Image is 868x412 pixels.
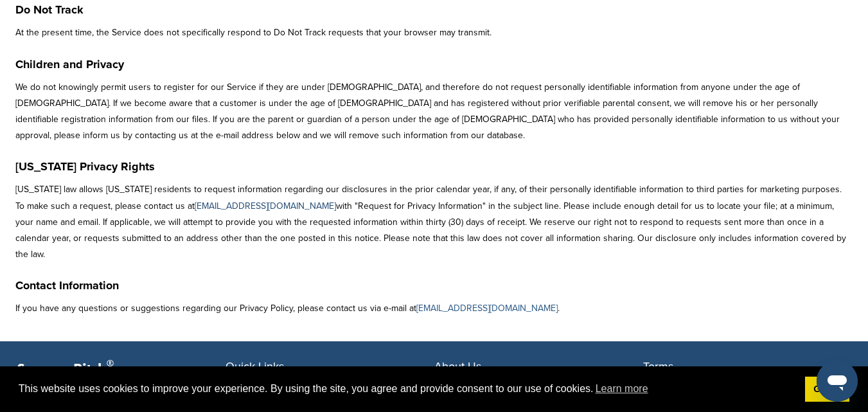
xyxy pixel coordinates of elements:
a: dismiss cookie message [805,377,849,402]
a: learn more about cookies [594,379,650,399]
p: At the present time, the Service does not specifically respond to Do Not Track requests that your... [15,24,853,40]
a: [EMAIL_ADDRESS][DOMAIN_NAME] [195,201,336,211]
p: SponsorPitch [17,361,226,379]
p: If you have any questions or suggestions regarding our Privacy Policy, please contact us via e-ma... [15,300,853,316]
h2: Children and Privacy [15,56,853,73]
span: Quick Links [226,359,284,373]
h2: [US_STATE] Privacy Rights [15,158,853,175]
h2: Contact Information [15,277,853,294]
p: [US_STATE] law allows [US_STATE] residents to request information regarding our disclosures in th... [15,181,853,262]
iframe: Button to launch messaging window [817,361,858,402]
span: Terms [643,359,673,373]
span: About Us [434,359,481,373]
h2: Do Not Track [15,1,853,19]
a: [EMAIL_ADDRESS][DOMAIN_NAME] [416,303,558,314]
p: We do not knowingly permit users to register for our Service if they are under [DEMOGRAPHIC_DATA]... [15,79,853,144]
span: ® [107,355,114,372]
span: This website uses cookies to improve your experience. By using the site, you agree and provide co... [19,379,795,399]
